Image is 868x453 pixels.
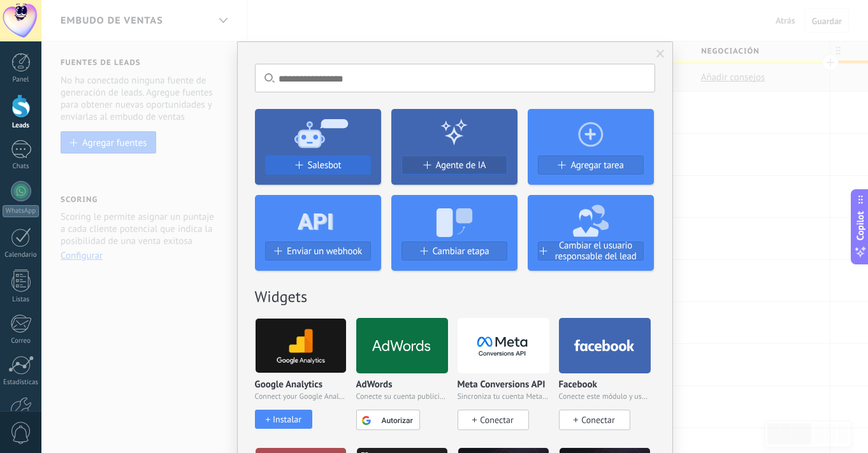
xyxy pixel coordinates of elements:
div: Meta Conversions API [458,318,559,447]
a: Autorizar [356,410,448,430]
button: Cambiar etapa [401,241,507,261]
button: Instalar [255,410,312,429]
span: Agregar tarea [570,160,623,171]
button: Agregar tarea [538,155,644,175]
span: Cambiar etapa [433,246,489,257]
div: Leads [3,122,40,130]
div: Panel [3,76,40,84]
div: Estadísticas [3,378,40,387]
span: Autorizar [382,417,413,424]
span: Conecte este módulo y use la publicidad en Facebook [559,392,651,401]
div: Facebook [559,318,651,447]
img: google_analytics.png [256,315,346,377]
p: Meta Conversions API [458,380,546,391]
span: Copilot [854,211,867,240]
span: Salesbot [308,160,342,171]
div: Instalar [273,414,301,425]
span: Cambiar el usuario responsable del lead [549,240,643,262]
span: Sincroniza tu cuenta Meta para mejorar tus anuncios [458,392,549,401]
div: Chats [3,162,40,171]
div: WhatsApp [3,205,39,217]
div: Correo [3,337,40,345]
button: Cambiar el usuario responsable del lead [538,241,644,261]
span: Conectar [480,414,513,426]
p: AdWords [356,380,393,391]
button: Agente de IA [401,155,507,175]
p: Google Analytics [255,380,323,391]
span: Agente de IA [436,160,486,171]
button: Salesbot [265,155,371,175]
a: Conectar [559,410,651,430]
div: AdWords [356,318,458,447]
span: Conectar [581,414,614,426]
div: Calendario [3,251,40,259]
span: Connect your Google Analytics account and create custom Google Analytics [255,392,347,401]
a: Conectar [458,410,549,430]
p: Facebook [559,380,597,391]
span: Enviar un webhook [287,246,362,257]
span: Conecte su cuenta publicitaria y configure la publicidad en Google [356,392,448,401]
div: Listas [3,296,40,304]
button: Enviar un webhook [265,241,371,261]
h2: Widgets [255,287,655,306]
div: Google Analytics [255,318,356,447]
